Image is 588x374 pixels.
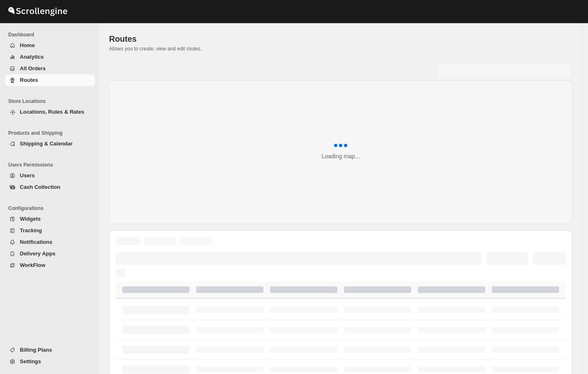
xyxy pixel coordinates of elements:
[322,152,360,160] div: Loading map...
[20,358,41,364] span: Settings
[5,248,95,260] button: Delivery Apps
[5,51,95,63] button: Analytics
[5,213,95,225] button: Widgets
[5,106,95,118] button: Locations, Rules & Rates
[8,98,95,105] span: Store Locations
[5,344,95,356] button: Billing Plans
[5,181,95,193] button: Cash Collection
[5,225,95,236] button: Tracking
[20,65,46,71] span: All Orders
[8,130,95,136] span: Products and Shipping
[5,138,95,150] button: Shipping & Calendar
[20,141,73,147] span: Shipping & Calendar
[109,45,572,52] p: Allows you to create, view and edit routes.
[5,356,95,367] button: Settings
[20,216,40,222] span: Widgets
[20,172,35,179] span: Users
[20,347,52,353] span: Billing Plans
[20,77,38,83] span: Routes
[20,262,45,268] span: WorkFlow
[5,63,95,74] button: All Orders
[5,236,95,248] button: Notifications
[20,250,55,257] span: Delivery Apps
[20,227,42,233] span: Tracking
[20,42,35,48] span: Home
[5,74,95,86] button: Routes
[109,34,137,43] span: Routes
[20,54,44,60] span: Analytics
[8,162,95,168] span: Users Permissions
[20,109,84,115] span: Locations, Rules & Rates
[5,40,95,51] button: Home
[5,170,95,181] button: Users
[20,184,60,190] span: Cash Collection
[8,31,95,38] span: Dashboard
[8,205,95,212] span: Configurations
[5,260,95,271] button: WorkFlow
[20,239,52,245] span: Notifications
